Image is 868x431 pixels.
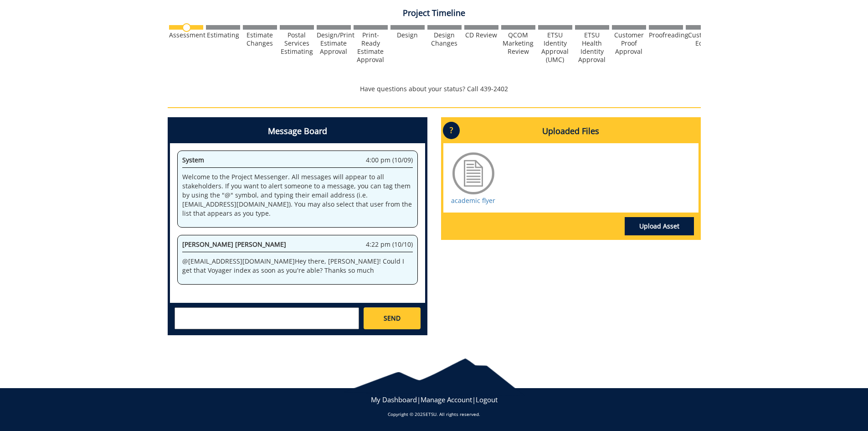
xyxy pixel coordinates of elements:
[175,307,359,329] textarea: messageToSend
[538,31,572,64] div: ETSU Identity Approval (UMC)
[421,395,472,404] a: Manage Account
[625,217,694,235] a: Upload Asset
[366,156,413,165] span: 4:00 pm (10/09)
[384,314,401,323] span: SEND
[354,31,388,64] div: Print-Ready Estimate Approval
[364,307,420,329] a: SEND
[501,31,535,56] div: QCOM Marketing Review
[451,196,495,205] a: academic flyer
[243,31,277,47] div: Estimate Changes
[443,119,699,143] h4: Uploaded Files
[182,240,286,249] span: [PERSON_NAME] [PERSON_NAME]
[612,31,646,56] div: Customer Proof Approval
[206,31,240,39] div: Estimating
[426,411,437,417] a: ETSU
[464,31,498,39] div: CD Review
[280,31,314,56] div: Postal Services Estimating
[443,122,460,139] p: ?
[317,31,351,56] div: Design/Print Estimate Approval
[182,172,413,218] p: Welcome to the Project Messenger. All messages will appear to all stakeholders. If you want to al...
[390,31,425,39] div: Design
[427,31,462,47] div: Design Changes
[169,31,203,39] div: Assessment
[371,395,417,404] a: My Dashboard
[168,84,701,93] p: Have questions about your status? Call 439-2402
[366,240,413,249] span: 4:22 pm (10/10)
[182,257,413,275] p: @ [EMAIL_ADDRESS][DOMAIN_NAME] Hey there, [PERSON_NAME]! Could I get that Voyager index as soon a...
[182,23,191,32] img: no
[182,156,204,164] span: System
[575,31,609,64] div: ETSU Health Identity Approval
[686,31,720,47] div: Customer Edits
[170,119,425,143] h4: Message Board
[168,9,701,18] h4: Project Timeline
[476,395,498,404] a: Logout
[649,31,683,39] div: Proofreading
